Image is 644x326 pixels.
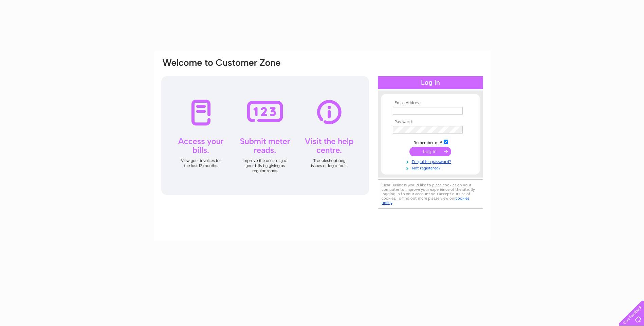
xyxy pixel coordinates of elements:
[391,120,470,124] th: Password:
[393,158,470,164] a: Forgotten password?
[382,196,469,205] a: cookies policy
[409,147,451,156] input: Submit
[378,179,483,209] div: Clear Business would like to place cookies on your computer to improve your experience of the sit...
[391,101,470,105] th: Email Address:
[393,164,470,171] a: Not registered?
[391,139,470,145] td: Remember me?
